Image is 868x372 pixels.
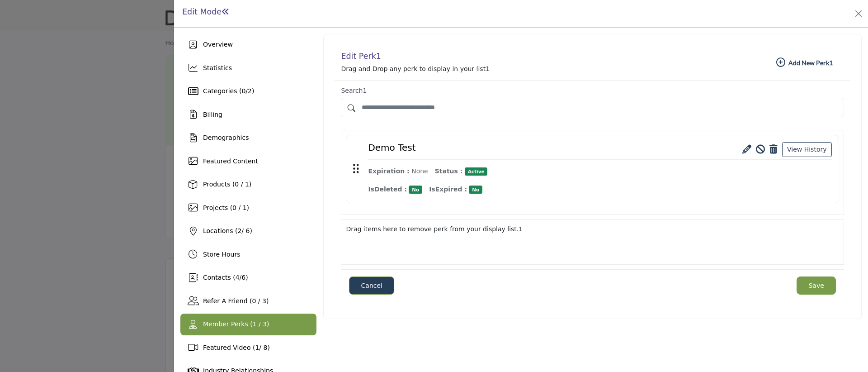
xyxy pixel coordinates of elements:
strong: Status : [435,167,463,175]
a: Delete [769,144,778,155]
button: Close [852,7,865,20]
span: Contacts ( / ) [203,274,248,281]
h2: Edit Perk1 [341,52,490,61]
span: 1 [255,344,259,351]
strong: IsExpired : [429,186,467,193]
button: Save [797,277,836,295]
span: Featured Content [203,157,258,165]
span: Member Perks (1 / 3) [203,320,269,328]
button: View History [782,142,832,157]
strong: IsDeleted : [368,186,407,193]
h4: Demo Test [368,142,415,153]
span: No [469,186,482,194]
span: Drag and Drop any perk to display in your list1 [341,65,490,72]
h3: Search1 [341,87,844,95]
span: 4 [236,274,240,281]
span: No [409,186,422,194]
span: 2 [237,227,241,234]
span: Store Hours [203,251,240,258]
span: Active [465,167,488,176]
button: Add New Perk1 [765,53,844,72]
span: 0 [241,87,245,95]
a: Deactivate [756,144,765,155]
span: None [411,167,428,175]
span: Products (0 / 1) [203,181,251,188]
span: Overview [203,41,233,48]
span: Featured Video ( / 8) [203,344,270,351]
b: Add New Perk1 [776,58,833,67]
span: Categories ( / ) [203,87,254,95]
input: Search Member Perk [341,98,844,117]
span: Projects (0 / 1) [203,204,249,211]
span: Locations ( / 6) [203,227,252,234]
strong: Expiration : [368,167,409,175]
a: Edit [742,144,751,155]
span: Billing [203,111,222,118]
button: Close [349,277,394,295]
span: Demographics [203,134,249,141]
div: Drag items here to remove perk from your display list.1 [346,224,839,234]
i: Add New [776,58,785,67]
span: 2 [248,87,252,95]
span: Refer A Friend (0 / 3) [203,297,269,305]
span: Statistics [203,64,232,72]
span: 6 [241,274,245,281]
h1: Edit Mode [182,7,230,17]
